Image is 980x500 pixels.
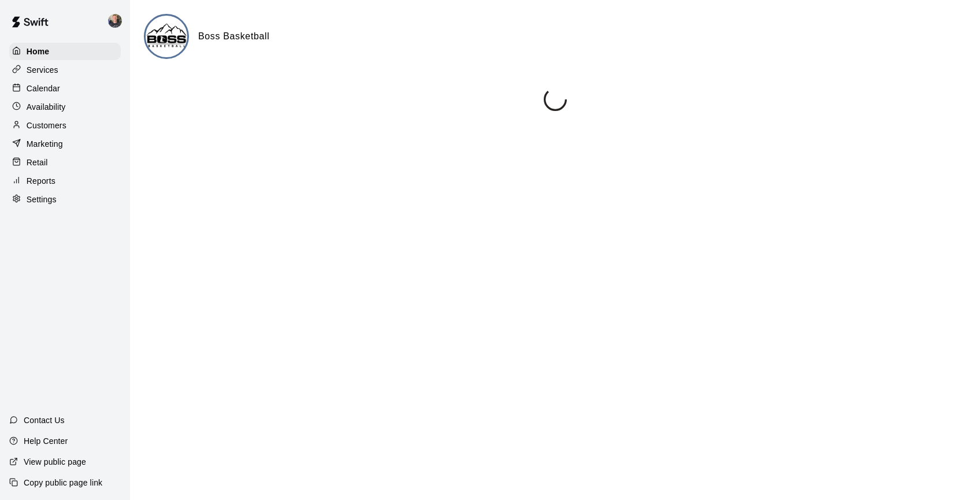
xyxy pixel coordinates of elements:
[27,46,50,57] p: Home
[106,9,130,32] div: Logan Garvin
[146,16,189,59] img: Boss Basketball logo
[27,138,63,150] p: Marketing
[24,414,65,426] p: Contact Us
[9,43,121,60] a: Home
[198,29,269,44] h6: Boss Basketball
[24,456,86,468] p: View public page
[27,83,60,94] p: Calendar
[9,98,121,116] a: Availability
[27,101,66,113] p: Availability
[9,80,121,97] a: Calendar
[9,191,121,208] a: Settings
[9,117,121,134] a: Customers
[27,175,55,187] p: Reports
[27,194,57,205] p: Settings
[108,14,122,28] img: Logan Garvin
[27,157,48,168] p: Retail
[9,172,121,190] a: Reports
[27,120,66,131] p: Customers
[27,64,58,76] p: Services
[9,61,121,79] a: Services
[9,154,121,171] a: Retail
[24,477,102,488] p: Copy public page link
[24,435,68,447] p: Help Center
[9,135,121,153] a: Marketing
